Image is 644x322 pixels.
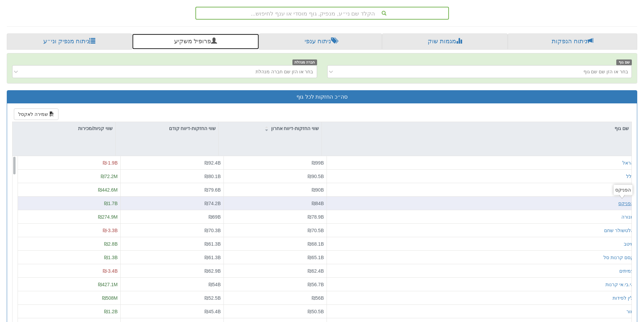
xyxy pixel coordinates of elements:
[292,59,317,65] span: חברה מנהלת
[616,59,632,65] span: שם גוף
[205,201,221,206] span: ₪74.2B
[101,174,118,179] span: ₪72.2M
[104,309,118,314] span: ₪1.2B
[209,214,221,220] span: ₪69B
[205,295,221,301] span: ₪52.5B
[219,122,321,135] div: שווי החזקות-דיווח אחרון
[98,187,118,193] span: ₪442.6M
[103,268,118,274] span: ₪-3.4B
[622,159,634,166] button: הראל
[205,241,221,247] span: ₪61.3B
[104,255,118,260] span: ₪1.3B
[103,228,118,233] span: ₪-3.3B
[205,309,221,314] span: ₪45.4B
[102,295,118,301] span: ₪508M
[205,187,221,193] span: ₪79.6B
[308,214,324,220] span: ₪78.9B
[132,33,259,50] a: פרופיל משקיע
[619,268,634,274] button: עמיתים
[196,7,448,19] div: הקלד שם ני״ע, מנפיק, גוף מוסדי או ענף לחיפוש...
[312,160,324,166] span: ₪99B
[308,174,324,179] span: ₪90.5B
[205,174,221,179] span: ₪80.1B
[308,228,324,233] span: ₪70.5B
[621,214,634,220] button: מנורה
[308,255,324,260] span: ₪65.1B
[12,94,632,100] h3: סה״כ החזקות לכל גוף
[205,255,221,260] span: ₪61.3B
[312,187,324,193] span: ₪90B
[626,173,634,180] button: כלל
[605,281,634,288] button: אי.בי.אי קרנות
[98,214,118,220] span: ₪274.9M
[205,228,221,233] span: ₪70.3B
[626,308,634,315] button: מור
[308,282,324,287] span: ₪56.7B
[104,201,118,206] span: ₪1.7B
[312,201,324,206] span: ₪84B
[618,200,634,207] button: הפניקס
[624,241,634,247] button: מיטב
[322,122,631,135] div: שם גוף
[604,227,634,234] button: אלטשולר שחם
[312,295,324,301] span: ₪56B
[613,295,634,301] button: ילין לפידות
[209,282,221,287] span: ₪54B
[308,268,324,274] span: ₪62.4B
[603,254,634,261] button: קסם קרנות סל
[508,33,637,50] a: ניתוח הנפקות
[116,122,218,135] div: שווי החזקות-דיווח קודם
[308,309,324,314] span: ₪50.5B
[583,68,628,75] div: בחר או הזן שם שם גוף
[103,160,118,166] span: ₪-1.9B
[614,185,633,195] div: הפניקס
[13,122,115,135] div: שווי קניות/מכירות
[14,108,58,120] button: שמירה לאקסל
[205,160,221,166] span: ₪92.4B
[104,241,118,247] span: ₪2.8B
[259,33,382,50] a: ניתוח ענפי
[205,268,221,274] span: ₪62.9B
[382,33,507,50] a: מגמות שוק
[256,68,313,75] div: בחר או הזן שם חברה מנהלת
[98,282,118,287] span: ₪427.1M
[7,33,132,50] a: ניתוח מנפיק וני״ע
[308,241,324,247] span: ₪68.1B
